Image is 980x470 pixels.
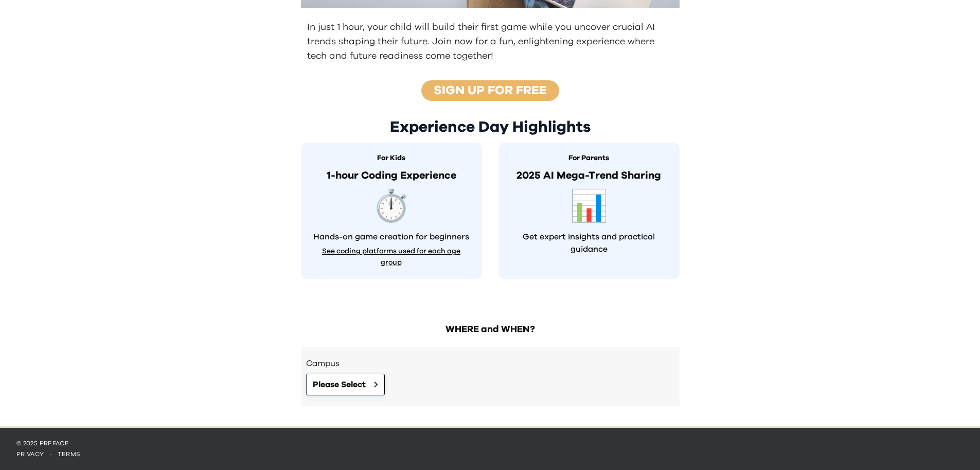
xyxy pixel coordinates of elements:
[434,84,547,97] a: Sign up for free
[313,378,366,391] span: Please Select
[311,168,472,183] p: 1-hour Coding Experience
[301,322,680,337] h2: WHERE and WHEN?
[372,192,411,222] span: timer
[301,118,680,136] h2: Experience Day Highlights
[569,192,608,222] span: robot
[509,231,669,255] p: Get expert insights and practical guidance
[311,245,472,269] button: See coding platforms used for each age group
[44,451,58,457] span: ·
[311,231,472,243] p: Hands-on game creation for beginners
[307,20,675,63] p: In just 1 hour, your child will build their first game while you uncover crucial AI trends shapin...
[509,153,669,164] h3: For Parents
[306,374,385,395] button: Please Select
[509,168,669,183] p: 2025 AI Mega-Trend Sharing
[16,439,964,447] p: © 2025 Preface
[306,357,674,370] h3: Campus
[311,153,472,164] h3: For Kids
[418,80,562,101] button: Sign up for free
[16,451,44,457] a: privacy
[58,451,81,457] a: terms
